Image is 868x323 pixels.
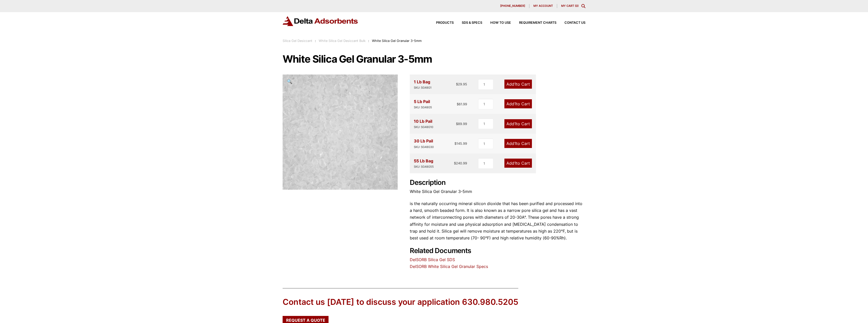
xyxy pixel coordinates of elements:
[286,318,325,322] span: Request a Quote
[283,16,358,26] img: Delta Adsorbents
[283,74,296,88] a: View full-screen image gallery
[462,21,482,24] span: SDS & SPECS
[564,21,585,24] span: Contact Us
[504,139,532,148] a: Add1to Cart
[457,102,459,106] span: $
[414,164,434,169] div: SKU: SG48G55
[514,161,516,166] span: 1
[283,39,312,43] a: Silica Gel Desiccant
[514,82,516,87] span: 1
[482,21,511,24] a: How to Use
[283,296,518,308] div: Contact us [DATE] to discuss your application 630.980.5205
[514,101,516,106] span: 1
[372,39,422,43] span: White Silica Gel Granular 3-5mm
[283,74,398,190] img: White Silica Gel Granular 3-5mm
[410,264,488,269] a: DelSORB White Silica Gel Granular Specs
[556,21,585,24] a: Contact Us
[410,200,585,241] p: is the naturally occurring mineral silicon dioxide that has been purified and processed into a ha...
[496,4,529,8] a: [PHONE_NUMBER]
[581,4,585,8] div: Toggle Modal Content
[454,141,456,145] span: $
[454,21,482,24] a: SDS & SPECS
[504,99,532,108] a: Add1to Cart
[490,21,511,24] span: How to Use
[576,4,578,8] span: 0
[457,102,467,106] bdi: 61.99
[454,141,467,145] bdi: 145.99
[315,39,316,43] span: :
[504,159,532,168] a: Add1to Cart
[436,21,454,24] span: Products
[514,121,516,126] span: 1
[504,119,532,128] a: Add1to Cart
[414,85,431,90] div: SKU: SG48G1
[287,79,292,84] span: 🔍
[519,21,556,24] span: Requirement Charts
[561,4,579,8] a: My Cart (0)
[428,21,454,24] a: Products
[414,138,434,149] div: 30 Lb Pail
[529,4,557,8] a: My account
[500,5,525,7] span: [PHONE_NUMBER]
[514,141,516,146] span: 1
[456,82,467,86] bdi: 29.95
[456,122,467,126] bdi: 89.99
[454,161,456,165] span: $
[414,98,432,110] div: 5 Lb Pail
[414,79,431,90] div: 1 Lb Bag
[454,161,467,165] bdi: 240.99
[414,125,433,130] div: SKU: SG48G10
[533,5,553,7] span: My account
[414,145,434,150] div: SKU: SG48G30
[511,21,556,24] a: Requirement Charts
[410,188,585,195] p: White Silica Gel Granular 3-5mm
[456,122,458,126] span: $
[414,158,434,169] div: 55 Lb Bag
[410,257,455,262] a: DelSORB Silica Gel SDS
[319,39,366,43] a: White Silica Gel Desiccant Bulk
[410,179,585,187] h2: Description
[504,80,532,89] a: Add1to Cart
[414,105,432,110] div: SKU: SG48G5
[456,82,458,86] span: $
[283,54,585,64] h1: White Silica Gel Granular 3-5mm
[283,129,398,134] a: White Silica Gel Granular 3-5mm
[368,39,369,43] span: :
[414,118,433,130] div: 10 Lb Pail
